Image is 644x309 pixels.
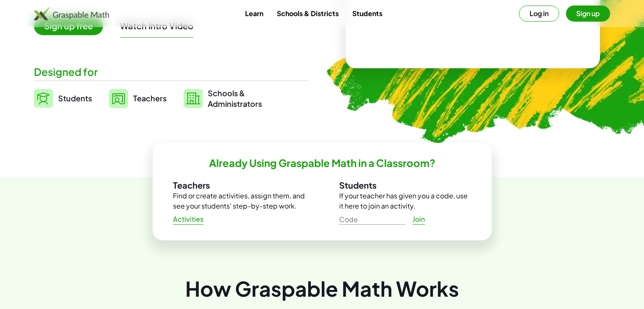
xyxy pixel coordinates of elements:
p: Find or create activities, assign them, and see your students' step-by-step work. [173,191,305,211]
a: Join [405,212,432,227]
button: Sign up [566,6,610,22]
a: Schools &Administrators [184,88,262,109]
div: How Graspable Math Works [34,274,610,303]
span: Activities [173,215,204,224]
a: Students [346,6,389,21]
span: Sign up free [34,17,103,35]
a: Learn [238,6,270,21]
span: Teachers [133,93,167,103]
p: If your teacher has given you a code, use it here to join an activity. [339,191,471,211]
a: Schools & Districts [270,6,346,21]
button: Log in [519,6,559,22]
a: Activities [166,212,211,227]
a: Students [34,88,92,109]
h3: Teachers [173,180,305,191]
a: Teachers [109,88,167,109]
img: svg%3e [109,89,128,108]
span: Students [58,93,92,103]
span: Schools & Administrators [208,88,262,109]
div: Designed for [34,65,309,79]
h2: Already Using Graspable Math in a Classroom? [209,156,435,170]
h3: Students [339,180,471,191]
span: Join [413,215,425,224]
img: svg%3e [34,89,53,108]
img: svg%3e [184,89,203,108]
